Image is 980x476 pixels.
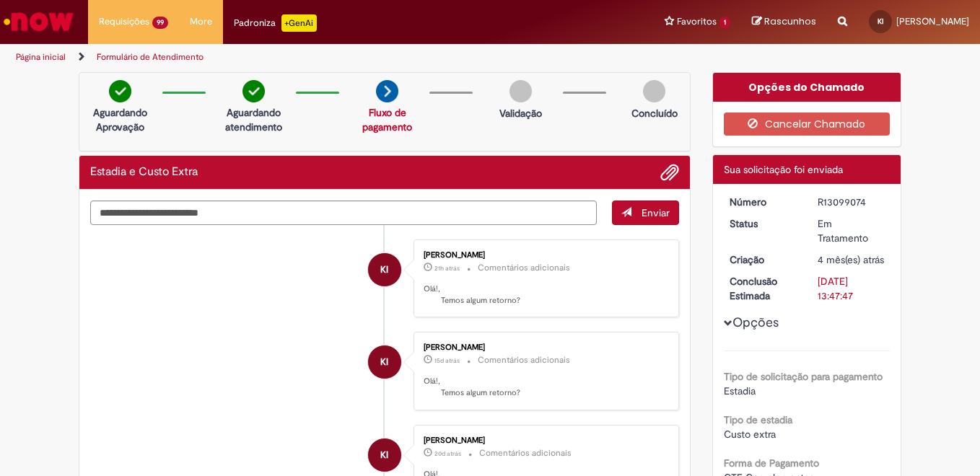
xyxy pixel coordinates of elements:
[281,14,317,32] p: +GenAi
[818,195,885,209] div: R13099074
[368,438,401,472] div: Ketty Ivankio
[99,14,149,29] span: Requisições
[719,216,808,231] dt: Status
[362,106,412,133] a: Fluxo de pagamento
[896,15,969,27] span: [PERSON_NAME]
[434,264,460,273] span: 21h atrás
[219,105,289,134] p: Aguardando atendimento
[878,17,883,26] span: KI
[424,343,664,352] div: [PERSON_NAME]
[713,73,901,102] div: Opções do Chamado
[434,356,460,365] span: 15d atrás
[368,253,401,286] div: Ketty Ivankio
[152,17,168,29] span: 99
[677,14,717,29] span: Favoritos
[818,274,885,303] div: [DATE] 13:47:47
[724,457,819,470] b: Forma de Pagamento
[724,428,776,441] span: Custo extra
[90,200,597,225] textarea: Digite sua mensagem aqui...
[478,262,570,274] small: Comentários adicionais
[724,413,792,426] b: Tipo de estadia
[642,206,670,219] span: Enviar
[424,283,664,306] p: Olá!, Temos algum retorno?
[499,106,542,120] p: Validação
[724,370,883,383] b: Tipo de solicitação para pagamento
[509,80,532,102] img: img-circle-grey.png
[11,44,642,71] ul: Trilhas de página
[434,449,461,458] time: 10/09/2025 16:22:21
[424,436,664,445] div: [PERSON_NAME]
[724,163,843,176] span: Sua solicitação foi enviada
[85,105,155,134] p: Aguardando Aprovação
[190,14,212,29] span: More
[818,253,884,266] time: 27/05/2025 09:47:41
[376,80,398,102] img: arrow-next.png
[368,345,401,379] div: Ketty Ivankio
[16,51,66,63] a: Página inicial
[380,345,388,379] span: KI
[643,80,665,102] img: img-circle-grey.png
[660,163,679,182] button: Adicionar anexos
[424,376,664,398] p: Olá!, Temos algum retorno?
[234,14,317,32] div: Padroniza
[434,264,460,273] time: 29/09/2025 15:40:36
[719,195,808,209] dt: Número
[752,15,816,29] a: Rascunhos
[1,7,76,36] img: ServiceNow
[724,113,891,136] button: Cancelar Chamado
[719,252,808,267] dt: Criação
[380,252,388,287] span: KI
[434,356,460,365] time: 16/09/2025 10:13:15
[719,17,730,29] span: 1
[380,438,388,472] span: KI
[478,354,570,366] small: Comentários adicionais
[818,253,884,266] span: 4 mês(es) atrás
[818,216,885,245] div: Em Tratamento
[719,274,808,303] dt: Conclusão Estimada
[97,51,204,63] a: Formulário de Atendimento
[724,384,756,397] span: Estadia
[764,14,816,28] span: Rascunhos
[90,166,198,179] h2: Estadia e Custo Extra Histórico de tíquete
[434,449,461,458] span: 20d atrás
[612,200,679,225] button: Enviar
[109,80,131,102] img: check-circle-green.png
[242,80,265,102] img: check-circle-green.png
[631,106,678,120] p: Concluído
[424,251,664,260] div: [PERSON_NAME]
[479,447,572,459] small: Comentários adicionais
[818,252,885,267] div: 27/05/2025 09:47:41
